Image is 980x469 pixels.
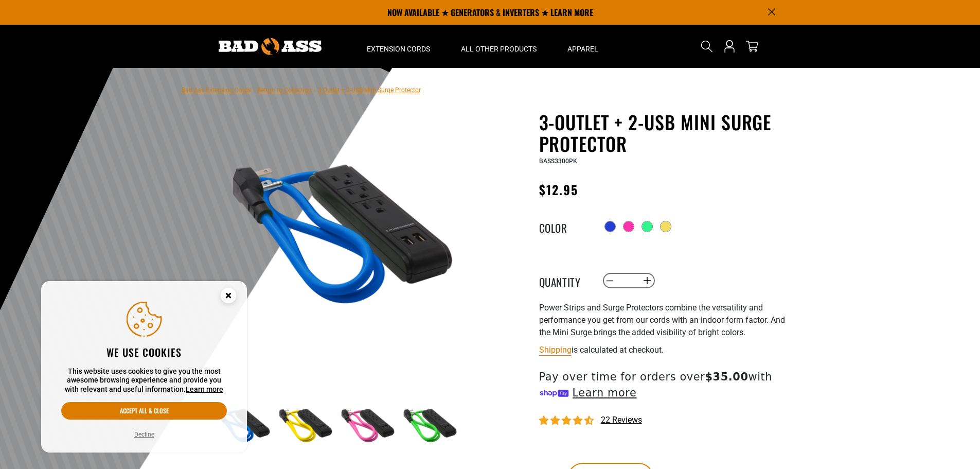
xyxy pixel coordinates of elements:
[182,83,421,96] nav: breadcrumbs
[186,385,223,393] a: Learn more
[539,158,577,165] span: BASS3300PK
[182,86,251,94] a: Bad Ass Extension Cords
[61,367,227,394] p: This website uses cookies to give you the most awesome browsing experience and provide you with r...
[461,44,537,54] span: All Other Products
[219,38,322,55] img: Bad Ass Extension Cords
[367,44,430,54] span: Extension Cords
[699,38,715,55] summary: Search
[61,345,227,359] h2: We use cookies
[567,44,598,54] span: Apparel
[539,302,791,339] p: Power Strips and Surge Protectors combine the versatility and performance you get from our cords ...
[539,274,591,287] label: Quantity
[336,396,396,456] img: pink
[253,86,255,94] span: ›
[351,25,446,68] summary: Extension Cords
[399,396,458,456] img: green
[257,86,312,94] a: Return to Collection
[61,402,227,420] button: Accept all & close
[601,415,642,425] span: 22 reviews
[539,343,791,357] div: is calculated at checkout.
[539,345,572,355] a: Shipping
[131,429,157,440] button: Decline
[539,416,596,426] span: 4.36 stars
[41,281,247,453] aside: Cookie Consent
[539,220,591,233] legend: Color
[539,180,578,199] span: $12.95
[212,113,460,361] img: blue
[318,86,421,94] span: 3-Outlet + 2-USB Mini Surge Protector
[446,25,552,68] summary: All Other Products
[539,111,791,154] h1: 3-Outlet + 2-USB Mini Surge Protector
[274,396,334,456] img: yellow
[314,86,316,94] span: ›
[552,25,614,68] summary: Apparel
